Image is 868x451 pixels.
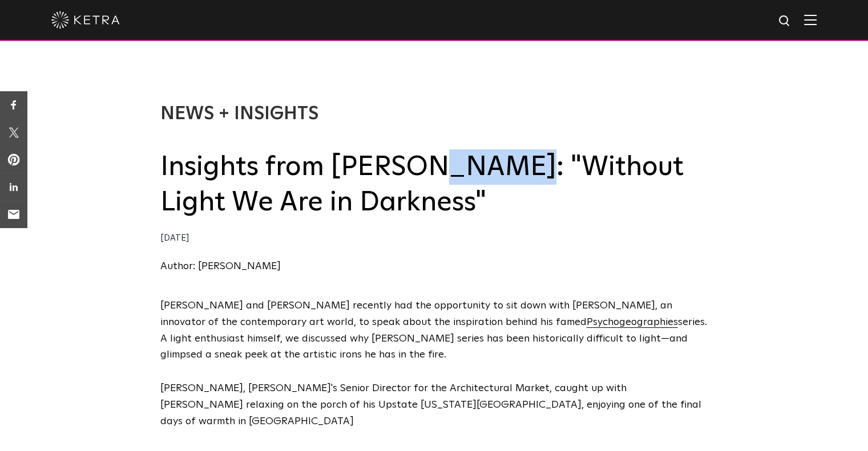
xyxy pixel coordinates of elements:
[160,230,708,247] div: [DATE]
[160,149,708,221] h2: Insights from [PERSON_NAME]: "Without Light We Are in Darkness"
[587,317,678,327] a: Psychogeographies
[160,300,672,327] span: [PERSON_NAME] and [PERSON_NAME] recently had the opportunity to sit down with [PERSON_NAME], an i...
[160,317,707,360] span: series. A light enthusiast himself, we discussed why [PERSON_NAME] series has been historically d...
[160,105,318,123] a: News + Insights
[51,11,120,29] img: ketra-logo-2019-white
[778,14,792,29] img: search icon
[160,261,281,271] a: Author: [PERSON_NAME]
[804,14,817,25] img: Hamburger%20Nav.svg
[160,383,701,426] span: [PERSON_NAME], [PERSON_NAME]'s Senior Director for the Architectural Market, caught up with [PERS...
